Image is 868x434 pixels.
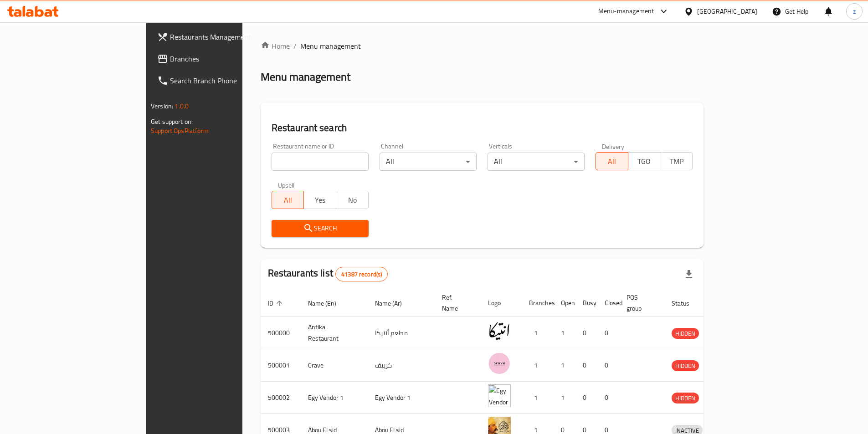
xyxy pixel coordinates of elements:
[301,317,368,349] td: Antika Restaurant
[336,191,369,209] button: No
[272,153,369,171] input: Search for restaurant name or ID..
[600,155,625,168] span: All
[276,194,301,207] span: All
[303,191,336,209] button: Yes
[678,263,700,285] div: Export file
[170,53,284,64] span: Branches
[660,152,693,170] button: TMP
[554,349,575,382] td: 1
[672,361,699,371] span: HIDDEN
[261,41,704,51] nav: breadcrumb
[151,100,173,112] span: Version:
[597,289,619,317] th: Closed
[300,41,361,51] span: Menu management
[488,320,511,342] img: Antika Restaurant
[261,70,350,84] h2: Menu management
[278,182,295,188] label: Upsell
[627,292,653,314] span: POS group
[575,289,597,317] th: Busy
[672,393,699,403] span: HIDDEN
[488,352,511,375] img: Crave
[368,382,435,414] td: Egy Vendor 1
[597,382,619,414] td: 0
[672,393,699,403] div: HIDDEN
[597,349,619,382] td: 0
[522,317,554,349] td: 1
[632,155,657,168] span: TGO
[279,223,361,234] span: Search
[554,289,575,317] th: Open
[368,349,435,382] td: كرييف
[442,292,470,314] span: Ref. Name
[853,6,856,16] span: z
[522,382,554,414] td: 1
[368,317,435,349] td: مطعم أنتيكا
[308,298,348,309] span: Name (En)
[170,75,284,86] span: Search Branch Phone
[268,266,388,281] h2: Restaurants list
[301,349,368,382] td: Crave
[340,194,365,207] span: No
[175,100,189,112] span: 1.0.0
[488,153,585,171] div: All
[150,48,291,70] a: Branches
[575,349,597,382] td: 0
[575,317,597,349] td: 0
[554,382,575,414] td: 1
[336,270,387,279] span: 41387 record(s)
[672,298,701,309] span: Status
[380,153,477,171] div: All
[481,289,522,317] th: Logo
[272,191,304,209] button: All
[575,382,597,414] td: 0
[170,31,284,42] span: Restaurants Management
[602,143,625,149] label: Delivery
[272,220,369,237] button: Search
[628,152,661,170] button: TGO
[522,289,554,317] th: Branches
[596,152,628,170] button: All
[597,317,619,349] td: 0
[488,384,511,407] img: Egy Vendor 1
[664,155,689,168] span: TMP
[293,41,297,51] li: /
[672,328,699,339] span: HIDDEN
[375,298,414,309] span: Name (Ar)
[522,349,554,382] td: 1
[308,194,333,207] span: Yes
[268,298,285,309] span: ID
[151,116,193,128] span: Get support on:
[272,121,693,135] h2: Restaurant search
[598,6,654,17] div: Menu-management
[150,26,291,48] a: Restaurants Management
[554,317,575,349] td: 1
[301,382,368,414] td: Egy Vendor 1
[150,70,291,92] a: Search Branch Phone
[151,125,209,137] a: Support.OpsPlatform
[697,6,757,16] div: [GEOGRAPHIC_DATA]
[335,267,388,281] div: Total records count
